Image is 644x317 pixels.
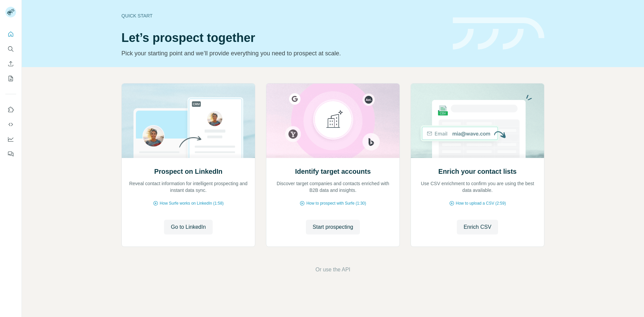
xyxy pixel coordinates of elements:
[164,220,212,234] button: Go to LinkedIn
[5,118,16,130] button: Use Surfe API
[411,84,544,158] img: Enrich your contact lists
[5,133,16,145] button: Dashboard
[315,266,350,274] button: Or use the API
[121,31,445,45] h1: Let’s prospect together
[121,84,255,158] img: Prospect on LinkedIn
[453,17,544,50] img: banner
[313,223,353,231] span: Start prospecting
[418,180,537,194] p: Use CSV enrichment to confirm you are using the best data available.
[306,220,360,234] button: Start prospecting
[5,148,16,160] button: Feedback
[5,43,16,55] button: Search
[464,223,491,231] span: Enrich CSV
[5,58,16,70] button: Enrich CSV
[154,167,222,176] h2: Prospect on LinkedIn
[273,180,393,194] p: Discover target companies and contacts enriched with B2B data and insights.
[456,200,506,206] span: How to upload a CSV (2:59)
[160,200,224,206] span: How Surfe works on LinkedIn (1:58)
[121,49,445,58] p: Pick your starting point and we’ll provide everything you need to prospect at scale.
[121,12,445,19] div: Quick start
[5,72,16,85] button: My lists
[457,220,498,234] button: Enrich CSV
[5,104,16,116] button: Use Surfe on LinkedIn
[306,200,366,206] span: How to prospect with Surfe (1:30)
[128,180,248,194] p: Reveal contact information for intelligent prospecting and instant data sync.
[171,223,206,231] span: Go to LinkedIn
[295,167,371,176] h2: Identify target accounts
[266,84,400,158] img: Identify target accounts
[5,28,16,40] button: Quick start
[438,167,517,176] h2: Enrich your contact lists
